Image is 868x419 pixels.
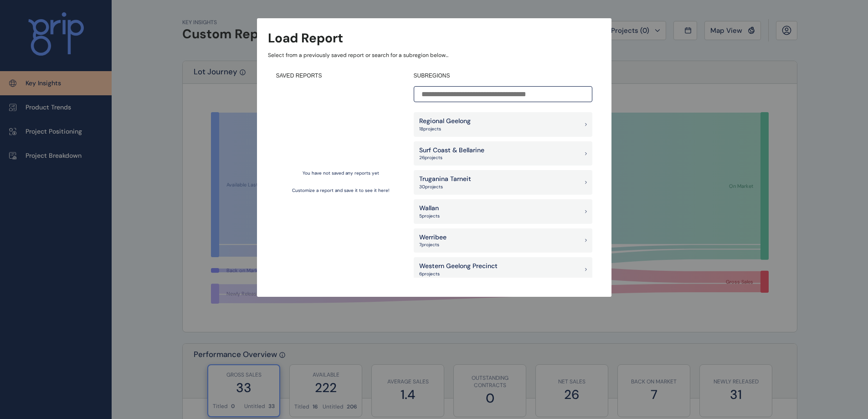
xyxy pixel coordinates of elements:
[419,233,447,242] p: Werribee
[419,155,484,161] p: 26 project s
[419,117,471,126] p: Regional Geelong
[276,72,406,80] h4: SAVED REPORTS
[419,204,440,213] p: Wallan
[414,72,592,80] h4: SUBREGIONS
[419,213,440,219] p: 5 project s
[419,184,471,190] p: 30 project s
[419,126,471,132] p: 18 project s
[419,242,447,248] p: 7 project s
[419,175,471,184] p: Truganina Tarneit
[268,52,601,59] p: Select from a previously saved report or search for a subregion below...
[419,146,484,155] p: Surf Coast & Bellarine
[303,170,379,176] p: You have not saved any reports yet
[268,29,343,47] h3: Load Report
[419,262,498,271] p: Western Geelong Precinct
[419,271,498,277] p: 6 project s
[292,187,390,194] p: Customize a report and save it to see it here!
